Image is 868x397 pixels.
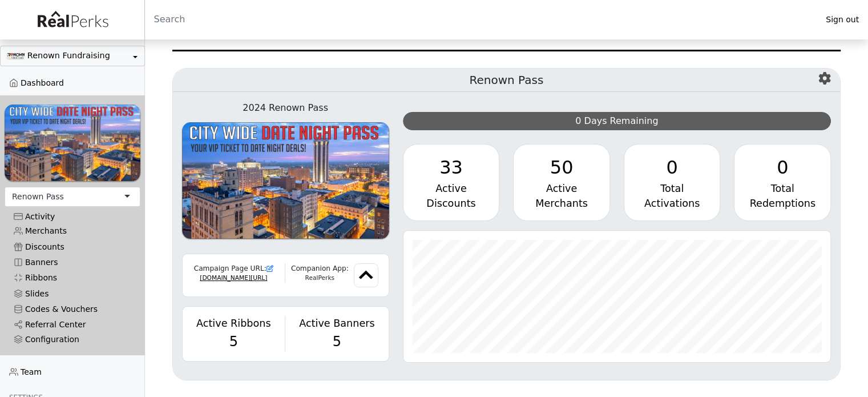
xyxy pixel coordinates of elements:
[624,144,721,221] a: 0 Total Activations
[189,331,278,352] div: 5
[182,122,389,239] img: sqktvUi49YWOlhEKK03WCLpzX7tC2yHSQ1VMvnxl.png
[292,316,382,351] a: Active Banners 5
[5,302,140,317] a: Codes & Vouchers
[7,53,25,59] img: K4l2YXTIjFACqk0KWxAYWeegfTH760UHSb81tAwr.png
[5,286,140,301] a: Slides
[14,212,131,222] div: Activity
[403,144,500,221] a: 33 Active Discounts
[817,12,868,27] a: Sign out
[354,263,378,287] img: favicon.png
[523,181,600,196] div: Active
[734,144,831,221] a: 0 Total Redemptions
[403,112,831,130] div: 0 Days Remaining
[513,144,610,221] a: 50 Active Merchants
[173,69,841,92] h5: Renown Pass
[413,181,490,196] div: Active
[744,154,821,181] div: 0
[189,316,278,331] div: Active Ribbons
[744,181,821,196] div: Total
[182,101,389,115] div: 2024 Renown Pass
[285,263,354,274] div: Companion App:
[5,270,140,286] a: Ribbons
[189,316,278,351] a: Active Ribbons 5
[633,154,711,181] div: 0
[523,196,600,211] div: Merchants
[633,181,711,196] div: Total
[14,335,131,344] div: Configuration
[145,6,817,33] input: Search
[413,154,490,181] div: 33
[31,7,114,33] img: real_perks_logo-01.svg
[5,223,140,239] a: Merchants
[5,105,140,181] img: sqktvUi49YWOlhEKK03WCLpzX7tC2yHSQ1VMvnxl.png
[5,239,140,254] a: Discounts
[12,191,64,203] div: Renown Pass
[285,274,354,283] div: RealPerks
[5,317,140,332] a: Referral Center
[523,154,600,181] div: 50
[200,274,267,282] a: [DOMAIN_NAME][URL]
[744,196,821,211] div: Redemptions
[413,196,490,211] div: Discounts
[292,316,382,331] div: Active Banners
[189,263,278,274] div: Campaign Page URL:
[633,196,711,211] div: Activations
[5,255,140,270] a: Banners
[292,331,382,352] div: 5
